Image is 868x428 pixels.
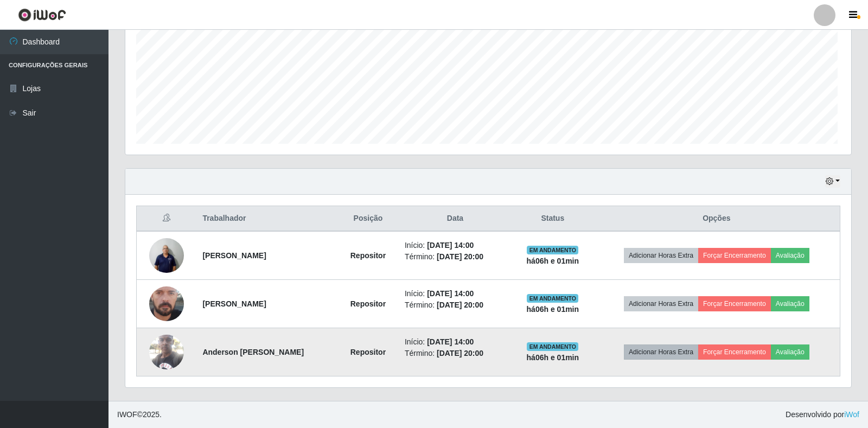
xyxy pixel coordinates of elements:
[771,296,809,311] button: Avaliação
[624,296,698,311] button: Adicionar Horas Extra
[117,409,162,420] span: © 2025 .
[771,248,809,263] button: Avaliação
[593,206,840,232] th: Opções
[786,409,859,420] span: Desenvolvido por
[527,246,578,254] span: EM ANDAMENTO
[398,206,512,232] th: Data
[149,232,184,278] img: 1754951797627.jpeg
[202,251,266,260] strong: [PERSON_NAME]
[202,348,304,356] strong: Anderson [PERSON_NAME]
[117,410,137,419] span: IWOF
[512,206,593,232] th: Status
[427,241,474,250] time: [DATE] 14:00
[350,299,386,308] strong: Repositor
[338,206,398,232] th: Posição
[527,294,578,303] span: EM ANDAMENTO
[844,410,859,419] a: iWof
[405,299,506,311] li: Término:
[149,329,184,375] img: 1756170415861.jpeg
[624,344,698,360] button: Adicionar Horas Extra
[149,265,184,342] img: 1755946089616.jpeg
[527,342,578,351] span: EM ANDAMENTO
[527,257,579,265] strong: há 06 h e 01 min
[405,240,506,251] li: Início:
[427,337,474,346] time: [DATE] 14:00
[624,248,698,263] button: Adicionar Horas Extra
[437,301,483,309] time: [DATE] 20:00
[196,206,338,232] th: Trabalhador
[437,252,483,261] time: [DATE] 20:00
[405,251,506,263] li: Término:
[405,288,506,299] li: Início:
[350,348,386,356] strong: Repositor
[405,348,506,359] li: Término:
[698,344,771,360] button: Forçar Encerramento
[527,305,579,314] strong: há 06 h e 01 min
[437,349,483,357] time: [DATE] 20:00
[771,344,809,360] button: Avaliação
[18,8,66,22] img: CoreUI Logo
[405,336,506,348] li: Início:
[698,248,771,263] button: Forçar Encerramento
[527,353,579,362] strong: há 06 h e 01 min
[698,296,771,311] button: Forçar Encerramento
[350,251,386,260] strong: Repositor
[202,299,266,308] strong: [PERSON_NAME]
[427,289,474,298] time: [DATE] 14:00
